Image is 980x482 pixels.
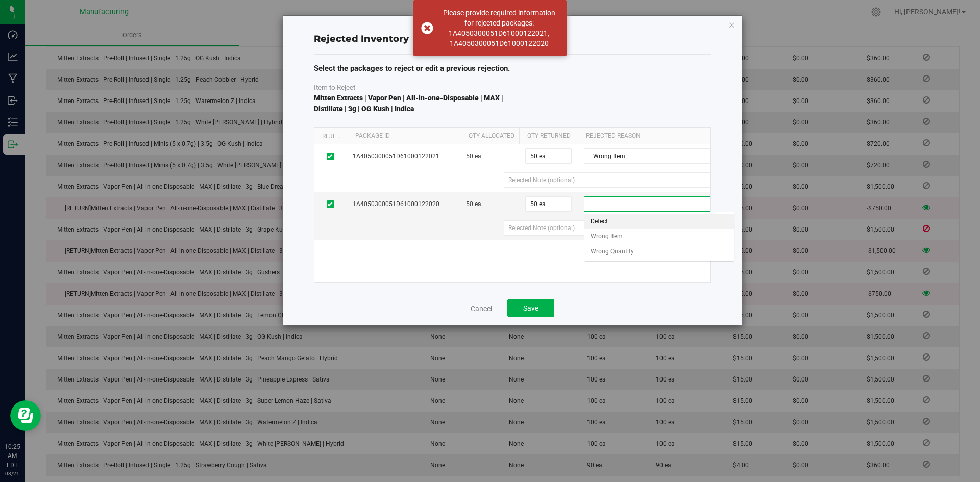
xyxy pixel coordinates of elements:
span: Mitten Extracts | Vapor Pen | All-in-one-Disposable | MAX | Distillate | 3g | OG Kush | Indica [314,94,503,113]
button: Save [507,299,554,317]
span: 50 ea [466,151,481,161]
iframe: Resource center [10,400,41,431]
span: Item to Reject [314,83,355,91]
th: Qty Returned [519,128,578,145]
li: Wrong Item [584,229,734,244]
li: Defect [584,214,734,230]
th: Reject [314,128,347,145]
input: Rejected Note (optional) [504,220,734,236]
th: Package Id [347,128,460,145]
div: Rejected Inventory [314,32,711,46]
input: 50 ea [526,149,571,163]
th: Rejected Reason [578,128,741,145]
a: Cancel [471,303,492,314]
div: Please provide required information for rejected packages: 1A4050300051D61000122021, 1A4050300051... [439,8,559,48]
input: Rejected Note (optional) [504,172,734,188]
li: Wrong Quantity [584,244,734,260]
span: 50 ea [466,199,481,209]
span: Wrong Item [584,149,722,163]
span: 1A4050300051D61000122021 [353,151,439,161]
input: 50 ea [526,197,571,211]
span: Save [523,304,538,312]
span: 1A4050300051D61000122020 [353,199,439,209]
span: Select the packages to reject or edit a previous rejection. [314,64,510,73]
span: Qty Allocated [469,132,514,139]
